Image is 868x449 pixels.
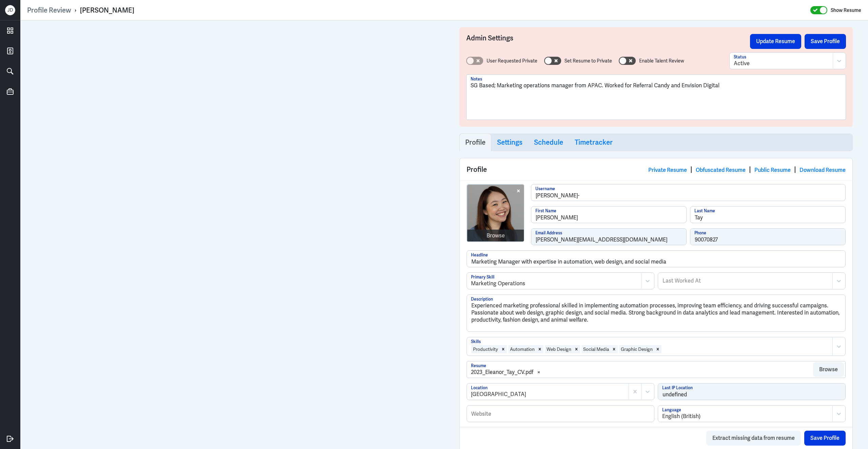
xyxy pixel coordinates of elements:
[544,344,581,354] div: Web DesignRemove Web Design
[508,345,536,353] div: Automation
[545,345,573,353] div: Web Design
[508,344,544,354] div: AutomationRemove Automation
[813,362,844,377] button: Browse
[696,166,746,174] a: Obfuscated Resume
[27,6,71,15] a: Profile Review
[471,344,508,354] div: ProductivityRemove Productivity
[487,57,537,65] label: User Requested Private
[467,295,845,331] textarea: Experienced marketing professional skilled in implementing automation processes, improving team e...
[466,34,750,49] h3: Admin Settings
[805,34,846,49] button: Save Profile
[658,383,845,400] input: Last IP Location
[531,229,686,245] input: Email Address
[467,251,845,267] input: Headline
[575,138,613,146] h3: Timetracker
[800,166,846,174] a: Download Resume
[648,166,687,174] a: Private Resume
[581,345,610,353] div: Social Media
[610,345,618,353] div: Remove Social Media
[573,345,580,353] div: Remove Web Design
[804,431,846,446] button: Save Profile
[471,345,499,353] div: Productivity
[531,184,845,201] input: Username
[487,232,505,240] div: Browse
[639,57,684,65] label: Enable Talent Review
[499,345,507,353] div: Remove Productivity
[690,229,845,245] input: Phone
[754,166,791,174] a: Public Resume
[497,138,522,146] h3: Settings
[465,138,486,146] h3: Profile
[618,344,662,354] div: Graphic DesignRemove Graphic Design
[80,6,134,15] div: [PERSON_NAME]
[71,6,80,15] p: ›
[471,82,842,90] p: SG Based; Marketing operations manager from APAC. Worked for Referral Candy and Envision Digital
[534,138,563,146] h3: Schedule
[5,5,15,15] div: J D
[648,164,846,175] div: | | |
[581,344,618,354] div: Social MediaRemove Social Media
[654,345,662,353] div: Remove Graphic Design
[531,206,686,223] input: First Name
[467,406,654,422] input: Website
[831,6,861,15] label: Show Resume
[619,345,654,353] div: Graphic Design
[460,158,852,180] div: Profile
[36,27,429,442] iframe: https://ppcdn.hiredigital.com/register/a4cc35a6/resumes/969544348/2023_Eleanor_Tay_CV.pdf?Expires...
[471,368,533,376] div: 2023_Eleanor_Tay_CV.pdf
[706,431,801,446] button: Extract missing data from resume
[565,57,612,65] label: Set Resume to Private
[690,206,845,223] input: Last Name
[467,185,524,242] img: Screenshot_2025-09-25_at_11.45.28.jpg
[536,345,544,353] div: Remove Automation
[750,34,801,49] button: Update Resume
